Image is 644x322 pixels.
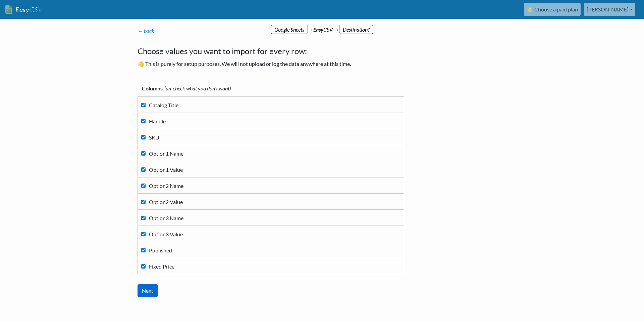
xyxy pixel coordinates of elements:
[584,3,635,16] a: [PERSON_NAME]
[610,288,636,314] iframe: Drift Widget Chat Controller
[138,284,158,297] input: Next
[149,118,166,124] span: Handle
[524,3,581,16] a: ⭐ Choose a paid plan
[141,184,146,188] input: Option2 Name
[138,28,154,34] a: ← back
[141,200,146,204] input: Option2 Value
[141,232,146,236] input: Option3 Value
[5,3,42,16] a: EasyCSV
[149,134,159,140] span: SKU
[138,45,411,57] h4: Choose values you want to import for every row:
[29,5,42,14] span: CSV
[149,199,183,205] span: Option2 Value
[164,85,231,91] i: (un-check what you don't want)
[149,247,172,253] span: Published
[141,264,146,269] input: Fixed Price
[149,150,183,157] span: Option1 Name
[138,80,404,97] th: Columns
[141,103,146,107] input: Catalog Title
[149,215,183,221] span: Option3 Name
[141,167,146,172] input: Option1 Value
[149,231,183,237] span: Option3 Value
[141,119,146,123] input: Handle
[149,102,178,108] span: Catalog Title
[141,248,146,252] input: Published
[149,166,183,173] span: Option1 Value
[149,183,183,189] span: Option2 Name
[131,19,513,34] div: → CSV →
[141,216,146,220] input: Option3 Name
[149,263,174,270] span: Fixed Price
[141,135,146,139] input: SKU
[141,151,146,156] input: Option1 Name
[138,60,411,68] p: 👋 This is purely for setup purposes. We will not upload or log the data anywhere at this time.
